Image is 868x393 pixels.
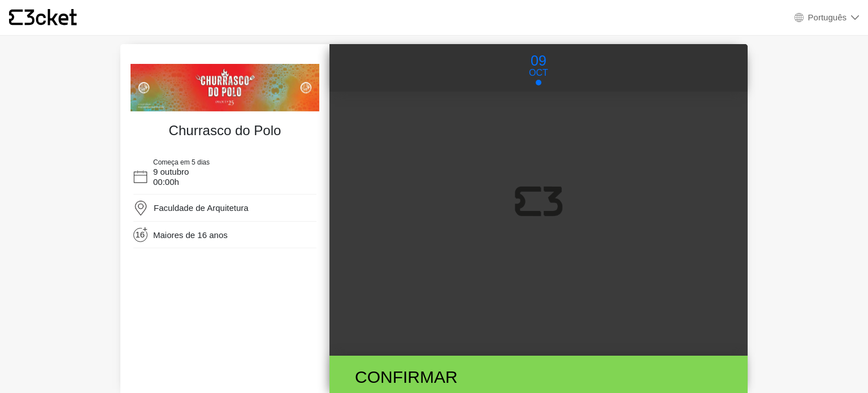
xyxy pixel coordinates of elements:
div: Confirmar [346,364,602,390]
span: Começa em 5 dias [153,158,210,166]
p: Oct [529,66,548,80]
span: + [142,226,148,232]
span: Maiores de 16 anos [153,230,228,240]
img: d992ad1ecf6141c0bf11fade6c78e309.webp [131,64,319,111]
p: 09 [529,50,548,72]
span: 9 outubro 00:00h [153,167,189,187]
span: 16 [136,230,149,243]
g: {' '} [9,10,23,25]
h4: Churrasco do Polo [136,123,314,139]
span: Faculdade de Arquitetura [154,203,249,213]
button: 09 Oct [517,50,560,86]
